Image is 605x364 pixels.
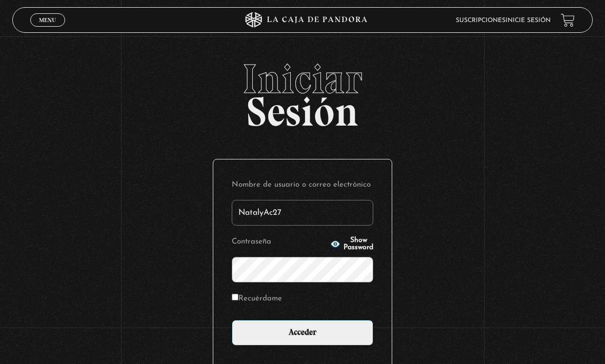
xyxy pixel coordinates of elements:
label: Contraseña [232,235,327,249]
label: Nombre de usuario o correo electrónico [232,178,373,192]
span: Iniciar [12,58,593,99]
button: Show Password [330,237,373,251]
span: Show Password [344,237,373,251]
a: View your shopping cart [561,13,575,27]
input: Recuérdame [232,294,238,300]
input: Acceder [232,320,373,346]
span: Menu [39,17,56,23]
label: Recuérdame [232,292,282,306]
a: Inicie sesión [506,17,551,24]
h2: Sesión [12,58,593,124]
span: Cerrar [36,26,60,33]
a: Suscripciones [456,17,506,24]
